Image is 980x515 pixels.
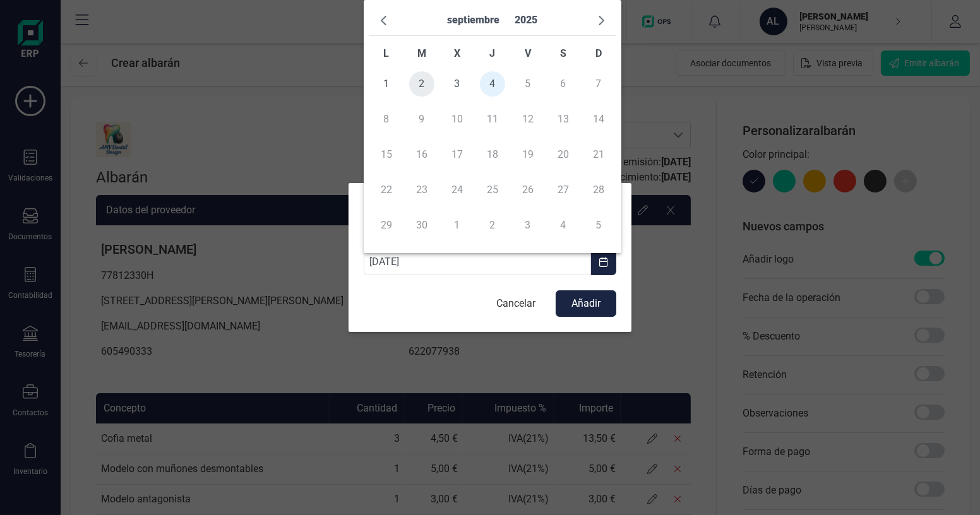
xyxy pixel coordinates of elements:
[480,71,505,97] span: 4
[525,47,531,59] span: V
[484,291,548,316] button: Cancelar
[490,47,496,59] span: J
[560,47,566,59] span: S
[374,71,399,97] span: 1
[595,47,602,59] span: D
[359,193,601,218] div: Nuevo campo
[417,47,426,59] span: M
[384,47,390,59] span: L
[510,9,543,31] span: 2025
[454,47,460,59] span: X
[409,71,434,97] span: 2
[556,290,616,317] button: Añadir
[445,71,470,97] span: 3
[443,9,505,31] span: septiembre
